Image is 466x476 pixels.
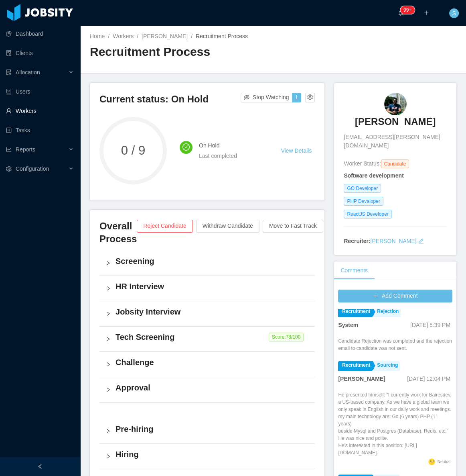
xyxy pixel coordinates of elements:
a: icon: userWorkers [6,103,74,119]
div: icon: rightScreening [99,251,315,276]
h2: Recruitment Process [90,44,273,60]
a: Workers [113,33,134,39]
h4: Approval [115,382,308,393]
span: S [452,8,456,18]
strong: Software development [344,172,403,179]
div: icon: rightChallenge [99,352,315,377]
strong: System [338,322,358,328]
h3: Current status: On Hold [99,93,241,106]
strong: [PERSON_NAME] [338,376,385,382]
span: [DATE] 5:39 PM [410,322,450,328]
a: Rejection [373,307,401,317]
i: icon: right [106,337,111,341]
i: icon: right [106,429,111,433]
a: Recruitment [338,307,372,317]
h3: [PERSON_NAME] [355,115,436,128]
i: icon: plus [423,10,429,16]
div: icon: rightPre-hiring [99,419,315,443]
div: Comments [334,261,374,280]
span: Configuration [16,165,49,172]
button: 1 [292,93,302,102]
span: [EMAIL_ADDRESS][PERSON_NAME][DOMAIN_NAME] [344,133,447,150]
a: icon: profileTasks [6,122,74,138]
a: Home [90,33,105,39]
span: 0 / 9 [99,144,167,157]
span: / [191,33,192,39]
i: icon: right [106,362,111,367]
h4: Challenge [115,357,308,368]
span: Candidate [381,159,409,168]
span: PHP Developer [344,197,383,206]
button: Withdraw Candidate [196,220,259,233]
strong: Recruiter: [344,238,370,244]
i: icon: right [106,454,111,459]
a: icon: auditClients [6,45,74,61]
sup: 1215 [400,6,415,14]
a: Sourcing [373,361,400,371]
a: [PERSON_NAME] [355,115,436,133]
button: icon: setting [305,93,315,102]
span: [DATE] 12:04 PM [407,376,450,382]
span: Recruitment Process [196,33,248,39]
span: Score: 78 /100 [269,333,304,341]
a: Recruitment [338,361,372,371]
i: icon: right [106,286,111,291]
span: Reports [16,146,35,153]
a: [PERSON_NAME] [142,33,188,39]
img: 3c83514b-ee7b-4d05-a09e-f10b6be2ed1a.jpeg [384,93,407,115]
div: Candidate Rejection was completed and the rejection email to candidate was not sent. [338,337,452,352]
button: Move to Fast Track [263,220,323,233]
h3: Overall Process [99,220,137,246]
div: icon: rightTech Screening [99,327,315,351]
a: View Details [281,147,312,154]
span: Worker Status: [344,160,381,167]
button: Reject Candidate [137,220,192,233]
i: icon: right [106,387,111,392]
i: icon: setting [6,166,12,172]
h4: HR Interview [115,281,308,292]
h4: Tech Screening [115,331,308,343]
button: icon: eye-invisibleStop Watching [241,93,292,102]
a: [PERSON_NAME] [370,238,416,244]
a: icon: pie-chartDashboard [6,26,74,42]
button: icon: plusAdd Comment [338,290,452,302]
h4: Hiring [115,449,308,460]
h4: Pre-hiring [115,423,308,435]
span: / [108,33,109,39]
div: Last completed [199,151,262,160]
i: icon: check-circle [182,143,190,151]
div: icon: rightHiring [99,444,315,469]
i: icon: right [106,311,111,316]
i: icon: right [106,261,111,266]
span: Neutral [438,460,450,464]
span: Allocation [16,69,40,76]
i: icon: line-chart [6,147,12,152]
h4: Jobsity Interview [115,306,308,317]
div: He presented himself: "I currently work for Bairesdev, a US-based company. As we have a global te... [338,391,452,456]
span: / [137,33,138,39]
div: icon: rightApproval [99,377,315,402]
a: icon: robotUsers [6,84,74,100]
div: icon: rightJobsity Interview [99,301,315,326]
i: icon: solution [6,69,12,75]
div: icon: rightHR Interview [99,276,315,301]
h4: On Hold [199,141,262,150]
span: GO Developer [344,184,381,193]
h4: Screening [115,255,308,267]
span: ReactJS Developer [344,210,391,219]
i: icon: bell [398,10,403,16]
i: icon: edit [418,238,424,244]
